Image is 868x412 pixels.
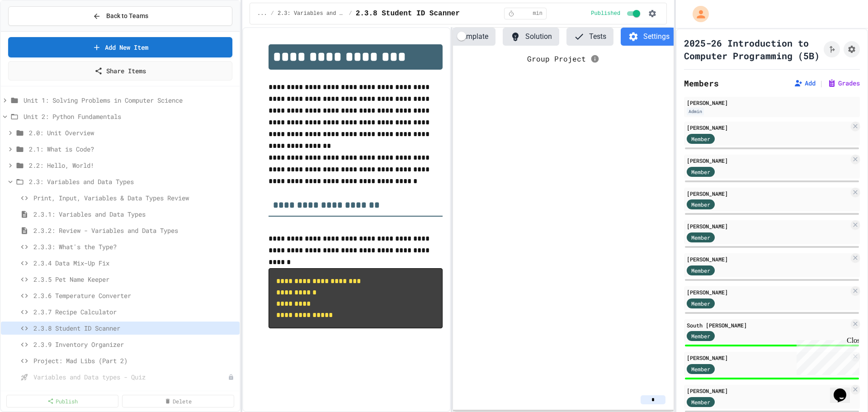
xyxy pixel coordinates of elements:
[819,78,824,89] span: |
[687,156,849,165] div: [PERSON_NAME]
[24,95,236,105] span: Unit 1: Solving Problems in Computer Science
[691,233,710,242] span: Member
[271,10,274,17] span: /
[33,193,236,203] span: Print, Input, Variables & Data Types Review
[687,189,849,198] div: [PERSON_NAME]
[106,11,148,21] span: Back to Teams
[349,10,352,17] span: /
[691,299,710,308] span: Member
[844,41,860,57] button: Assignment Settings
[29,161,236,170] span: 2.2: Hello, World!
[356,8,460,19] span: 2.3.8 Student ID Scanner
[591,10,620,17] span: Published
[8,61,232,81] a: Share Items
[33,340,236,349] span: 2.3.9 Inventory Organizer
[687,288,849,296] div: [PERSON_NAME]
[33,209,236,219] span: 2.3.1: Variables and Data Types
[687,222,849,230] div: [PERSON_NAME]
[621,28,677,46] button: Settings
[691,398,710,406] span: Member
[29,128,236,137] span: 2.0: Unit Overview
[691,266,710,275] span: Member
[33,307,236,317] span: 2.3.7 Recipe Calculator
[33,258,236,268] span: 2.3.4 Data Mix-Up Fix
[830,376,859,403] iframe: chat widget
[33,372,228,382] span: Variables and Data types - Quiz
[33,226,236,235] span: 2.3.2: Review - Variables and Data Types
[527,54,586,63] span: Group Project
[691,168,710,176] span: Member
[687,255,849,263] div: [PERSON_NAME]
[33,323,236,333] span: 2.3.8 Student ID Scanner
[591,8,642,19] div: Content is published and visible to students
[684,77,719,90] h2: Members
[33,242,236,251] span: 2.3.3: What's the Type?
[228,374,234,380] div: Unpublished
[6,395,118,407] a: Publish
[794,79,816,88] button: Add
[687,123,849,132] div: [PERSON_NAME]
[29,144,236,154] span: 2.1: What is Code?
[691,332,710,340] span: Member
[33,275,236,284] span: 2.3.5 Pet Name Keeper
[24,112,236,121] span: Unit 2: Python Fundamentals
[29,177,236,186] span: 2.3: Variables and Data Types
[566,28,613,46] button: Tests
[793,336,859,375] iframe: chat widget
[691,365,710,373] span: Member
[278,10,345,17] span: 2.3: Variables and Data Types
[683,4,711,24] div: My Account
[503,28,559,46] button: Solution
[122,395,234,407] a: Delete
[824,41,840,57] button: Click to see fork details
[691,135,710,143] span: Member
[8,6,232,26] button: Back to Teams
[684,37,820,62] h1: 2025-26 Introduction to Computer Programming (5B)
[687,321,849,329] div: South [PERSON_NAME]
[827,79,860,88] button: Grades
[687,387,849,395] div: [PERSON_NAME]
[257,10,267,17] span: ...
[533,10,542,17] span: min
[4,4,62,57] div: Chat with us now!Close
[8,37,232,57] a: Add New Item
[33,291,236,300] span: 2.3.6 Temperature Converter
[687,99,857,107] div: [PERSON_NAME]
[33,356,236,365] span: Project: Mad Libs (Part 2)
[691,200,710,208] span: Member
[687,108,704,115] div: Admin
[687,354,849,362] div: [PERSON_NAME]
